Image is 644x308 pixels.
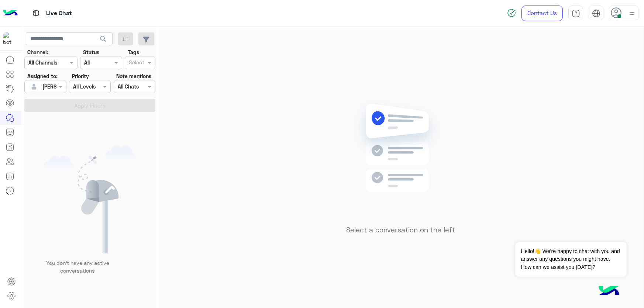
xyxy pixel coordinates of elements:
[128,58,144,68] div: Select
[24,99,155,112] button: Apply Filters
[99,35,108,44] span: search
[44,146,137,253] img: empty users
[83,48,99,56] label: Status
[346,226,455,234] h5: Select a conversation on the left
[116,72,151,80] label: Note mentions
[31,8,41,18] img: tab
[627,9,637,18] img: profile
[3,32,16,45] img: 713415422032625
[347,98,454,220] img: no messages
[40,259,115,275] p: You don’t have any active conversations
[596,278,622,304] img: hulul-logo.png
[72,72,89,80] label: Priority
[27,72,58,80] label: Assigned to:
[94,32,113,48] button: search
[572,9,580,18] img: tab
[29,82,39,92] img: defaultAdmin.png
[128,48,139,56] label: Tags
[27,48,48,56] label: Channel:
[46,8,72,18] p: Live Chat
[507,8,516,17] img: spinner
[521,6,563,21] a: Contact Us
[592,9,600,18] img: tab
[568,6,583,21] a: tab
[515,242,626,277] span: Hello!👋 We're happy to chat with you and answer any questions you might have. How can we assist y...
[3,6,18,21] img: Logo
